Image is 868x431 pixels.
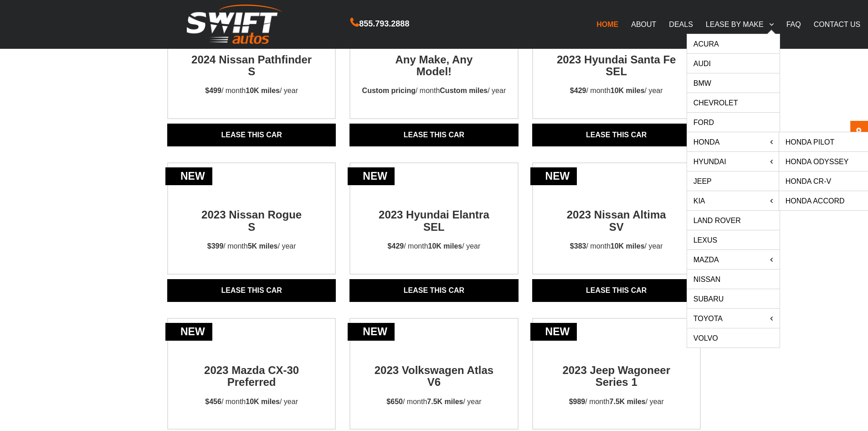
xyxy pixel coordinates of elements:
[428,242,462,250] strong: 10K miles
[687,270,780,289] a: Nissan
[699,15,780,34] a: LEASE BY MAKE
[427,398,463,405] strong: 7.5K miles
[350,192,517,260] a: new2023 Hyundai Elantra SEL$429/ month10K miles/ year
[687,93,780,112] a: Chevrolet
[533,192,700,260] a: new2023 Nissan AltimaSV$383/ month10K miles/ year
[561,389,672,415] p: / month / year
[205,87,221,94] strong: $499
[350,20,409,28] a: 855.793.2888
[611,87,645,94] strong: 10K miles
[348,167,395,185] div: new
[532,279,701,302] a: Lease THIS CAR
[349,124,518,146] a: Lease THIS CAR
[388,242,404,250] strong: $429
[350,348,517,415] a: new2023 Volkswagen Atlas V6$650/ month7.5K miles/ year
[530,323,577,341] div: new
[687,132,780,151] a: HONDA
[552,192,681,233] h2: 2023 Nissan Altima SV
[853,127,864,143] img: contact us, iconuser
[687,54,780,73] a: Audi
[197,389,306,415] p: / month / year
[570,242,586,250] strong: $383
[246,87,280,94] strong: 10K miles
[562,233,671,260] p: / month / year
[187,37,316,78] h2: 2024 Nissan Pathfinder S
[167,279,336,302] a: Lease THIS CAR
[530,167,577,185] div: new
[359,17,409,31] span: 855.793.2888
[807,15,867,34] a: CONTACT US
[165,323,212,341] div: new
[590,15,625,34] a: HOME
[687,250,780,269] a: Mazda
[687,328,780,348] a: Volvo
[370,348,498,389] h2: 2023 Volkswagen Atlas V6
[687,191,780,210] a: KIA
[552,37,681,78] h2: 2023 Hyundai Santa Fe SEL
[168,37,335,105] a: new2024 Nissan Pathfinder S$499/ month10K miles/ year
[533,348,700,415] a: new2023 Jeep Wagoneer Series 1$989/ month7.5K miles/ year
[440,87,488,94] strong: Custom miles
[187,348,316,389] h2: 2023 Mazda CX-30 Preferred
[362,87,416,94] strong: Custom pricing
[199,233,304,260] p: / month / year
[687,171,780,191] a: Jeep
[246,398,280,405] strong: 10K miles
[354,78,514,104] p: / month / year
[248,242,278,250] strong: 5K miles
[687,113,780,132] a: Ford
[168,348,335,415] a: new2023 Mazda CX-30 Preferred$456/ month10K miles/ year
[378,389,489,415] p: / month / year
[165,167,212,185] div: new
[386,398,403,405] strong: $650
[533,37,700,105] a: new2023 Hyundai Santa Fe SEL$429/ month10K miles/ year
[625,15,663,34] a: ABOUT
[532,124,701,146] a: Lease THIS CAR
[569,398,586,405] strong: $989
[380,233,489,260] p: / month / year
[187,5,282,44] img: Swift Autos
[187,192,316,233] h2: 2023 Nissan Rogue S
[349,279,518,302] a: Lease THIS CAR
[611,242,645,250] strong: 10K miles
[687,211,780,230] a: Land Rover
[168,192,335,260] a: new2023 Nissan RogueS$399/ month5K miles/ year
[370,192,498,233] h2: 2023 Hyundai Elantra SEL
[207,242,224,250] strong: $399
[552,348,681,389] h2: 2023 Jeep Wagoneer Series 1
[687,309,780,328] a: Toyota
[205,398,221,405] strong: $456
[562,78,671,104] p: / month / year
[687,73,780,93] a: BMW
[687,230,780,249] a: Lexus
[197,78,306,104] p: / month / year
[687,289,780,308] a: Subaru
[167,124,336,146] a: Lease THIS CAR
[610,398,646,405] strong: 7.5K miles
[663,15,699,34] a: DEALS
[687,152,780,171] a: Hyundai
[350,37,517,105] a: newAny Make, AnyModel!Custom pricing/ monthCustom miles/ year
[348,323,395,341] div: new
[687,34,780,53] a: Acura
[570,87,586,94] strong: $429
[370,37,498,78] h2: Any Make, Any Model!
[780,15,807,34] a: FAQ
